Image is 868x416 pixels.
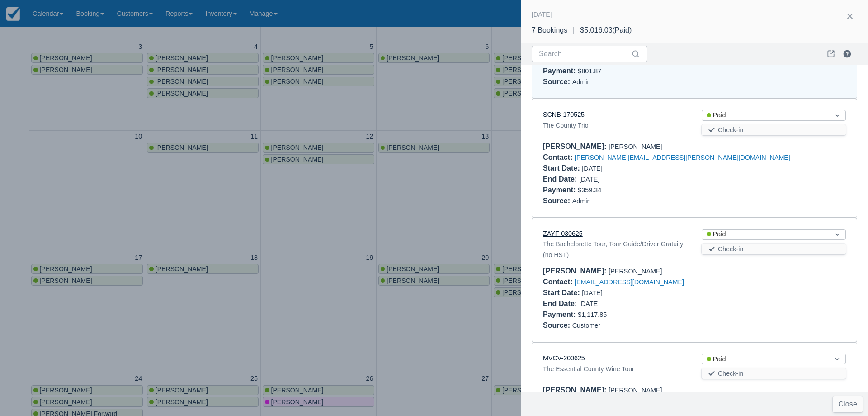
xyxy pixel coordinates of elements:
[707,354,825,364] div: Paid
[833,354,842,363] span: Dropdown icon
[543,174,687,185] div: [DATE]
[543,77,846,87] div: Admin
[543,287,687,298] div: [DATE]
[543,309,846,320] div: $1,117.85
[543,141,846,152] div: [PERSON_NAME]
[543,163,687,174] div: [DATE]
[543,321,572,329] div: Source :
[707,110,825,120] div: Paid
[543,363,687,374] div: The Essential County Wine Tour
[532,25,567,36] div: 7 Bookings
[543,267,609,275] div: [PERSON_NAME] :
[702,124,846,135] button: Check-in
[543,164,582,172] div: Start Date :
[543,386,609,394] div: [PERSON_NAME] :
[833,396,863,412] button: Close
[539,46,629,62] input: Search
[543,67,578,75] div: Payment :
[702,368,846,379] button: Check-in
[543,111,585,118] a: SCNB-170525
[543,278,575,286] div: Contact :
[567,25,580,36] div: |
[543,298,687,309] div: [DATE]
[543,120,687,131] div: The County Trio
[532,9,552,20] div: [DATE]
[833,111,842,120] span: Dropdown icon
[543,266,846,277] div: [PERSON_NAME]
[543,239,687,260] div: The Bachelorette Tour, Tour Guide/Driver Gratuity (no HST)
[543,289,582,296] div: Start Date :
[543,143,609,150] div: [PERSON_NAME] :
[575,278,684,286] a: [EMAIL_ADDRESS][DOMAIN_NAME]
[543,320,846,331] div: Customer
[543,175,579,183] div: End Date :
[543,311,578,318] div: Payment :
[543,196,846,206] div: Admin
[543,385,846,396] div: [PERSON_NAME]
[543,230,583,237] a: ZAYF-030625
[543,66,846,77] div: $801.87
[580,25,632,36] div: $5,016.03 ( Paid )
[543,185,846,196] div: $359.34
[543,153,575,161] div: Contact :
[833,230,842,239] span: Dropdown icon
[575,154,790,161] a: [PERSON_NAME][EMAIL_ADDRESS][PERSON_NAME][DOMAIN_NAME]
[543,300,579,307] div: End Date :
[543,186,578,194] div: Payment :
[702,244,846,254] button: Check-in
[543,354,585,362] a: MVCV-200625
[543,197,572,205] div: Source :
[543,78,572,86] div: Source :
[707,230,825,239] div: Paid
